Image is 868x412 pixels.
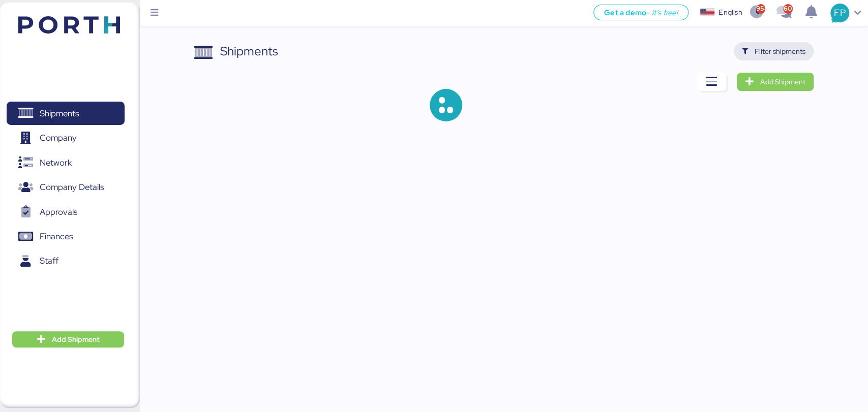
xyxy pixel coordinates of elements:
span: Add Shipment [760,76,805,88]
span: Company [40,131,77,145]
span: Shipments [40,106,79,121]
button: Menu [146,5,163,22]
div: Shipments [220,42,278,60]
button: Add Shipment [12,331,124,347]
div: English [719,7,742,18]
span: FP [834,6,845,19]
a: Company Details [7,176,125,199]
span: Staff [40,253,58,268]
span: Approvals [40,205,77,219]
a: Staff [7,249,125,273]
a: Approvals [7,200,125,224]
a: Finances [7,225,125,248]
button: Filter shipments [734,42,814,60]
span: Add Shipment [52,333,100,345]
span: Filter shipments [755,45,805,57]
span: Network [40,155,72,170]
span: Company Details [40,180,104,195]
a: Network [7,151,125,174]
a: Add Shipment [737,73,814,91]
span: Finances [40,229,73,244]
a: Company [7,126,125,150]
a: Shipments [7,102,125,125]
